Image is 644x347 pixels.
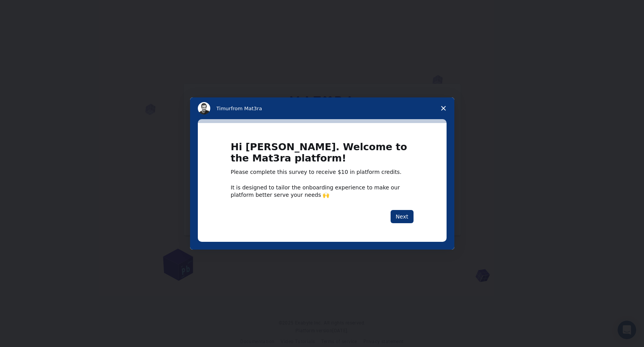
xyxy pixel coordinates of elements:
[433,97,454,119] span: Close survey
[231,142,414,168] h1: Hi [PERSON_NAME]. Welcome to the Mat3ra platform!
[216,106,231,111] span: Timur
[231,184,414,198] div: It is designed to tailor the onboarding experience to make our platform better serve your needs 🙌
[391,210,414,223] button: Next
[15,5,43,12] span: Podrška
[198,102,210,115] img: Profile image for Timur
[231,106,262,111] span: from Mat3ra
[231,168,414,176] div: Please complete this survey to receive $10 in platform credits.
